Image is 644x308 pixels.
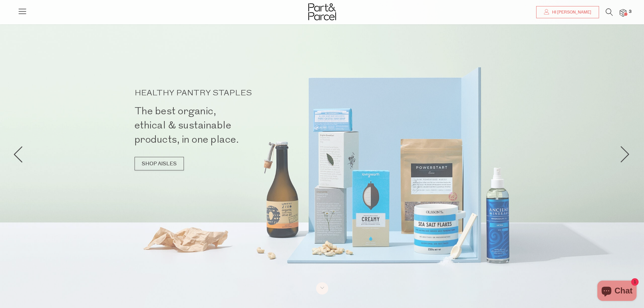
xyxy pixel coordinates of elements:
[627,9,633,15] span: 3
[135,89,325,97] p: HEALTHY PANTRY STAPLES
[308,3,336,20] img: Part&Parcel
[536,6,599,18] a: Hi [PERSON_NAME]
[135,157,184,170] a: SHOP AISLES
[595,281,639,303] inbox-online-store-chat: Shopify online store chat
[135,104,325,147] h2: The best organic, ethical & sustainable products, in one place.
[550,9,591,15] span: Hi [PERSON_NAME]
[620,9,626,16] a: 3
